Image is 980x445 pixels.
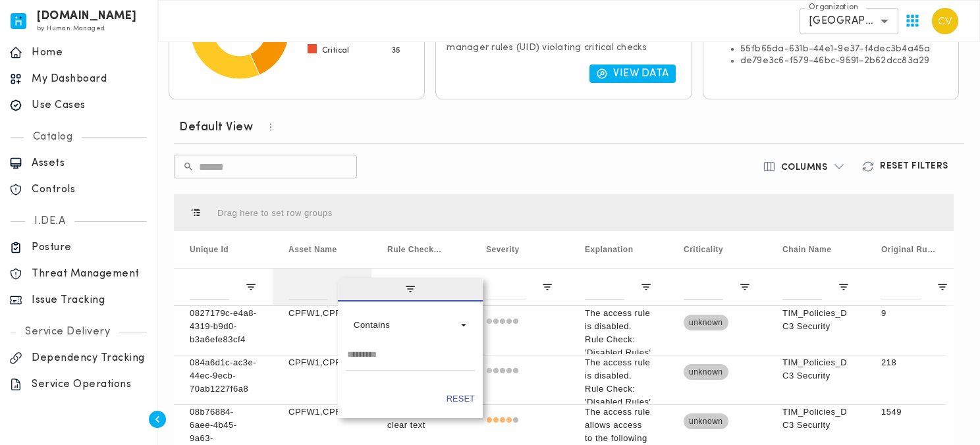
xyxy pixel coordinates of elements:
[684,307,728,338] span: unknown
[288,356,356,369] p: CPFW1,CPFW2
[25,215,74,228] p: I.DE.A
[32,183,148,196] p: Controls
[541,281,553,293] button: Open Filter Menu
[387,274,427,300] input: Rule Check Definition Name Filter Input
[881,307,948,320] p: 9
[684,406,728,436] span: unknown
[16,325,119,338] p: Service Delivery
[486,356,519,386] div: Informational
[782,274,822,300] input: Chain Name Filter Input
[32,72,148,86] p: My Dashboard
[740,55,948,67] li: de79e3c6-f579-46bc-9591-2b62dcc83a29
[217,208,333,218] span: Drag here to set row groups
[32,157,148,170] p: Assets
[684,245,723,254] span: Criticality
[937,281,948,293] button: Open Filter Menu
[354,320,458,330] div: Contains
[32,267,148,280] p: Threat Management
[338,278,483,301] span: filter
[190,307,257,346] p: 0827179c-e4a8-4319-b9d0-b3a6efe83cf4
[782,356,850,382] p: TIM_Policies_DC3 Security
[782,406,850,432] p: TIM_Policies_DC3 Security
[613,67,669,80] p: View Data
[927,3,964,39] button: User
[32,352,148,365] p: Dependency Tracking
[880,161,948,172] h6: Reset Filters
[288,307,356,320] p: CPFW1,CPFW2
[640,281,652,293] button: Open Filter Menu
[739,281,751,293] button: Open Filter Menu
[338,278,483,419] div: Column Menu
[32,294,148,307] p: Issue Tracking
[387,406,454,432] p: risky ports - clear text
[782,307,850,333] p: TIM_Policies_DC3 Security
[684,274,723,300] input: Criticality Filter Input
[288,274,328,300] input: Asset Name Filter Input
[32,378,148,391] p: Service Operations
[245,281,257,293] button: Open Filter Menu
[585,274,624,300] input: Explanation Filter Input
[346,315,475,336] div: Filtering operator
[932,8,958,34] img: Carter Velasquez
[24,130,82,144] p: Catalog
[11,13,26,29] img: invicta.io
[32,46,148,59] p: Home
[346,345,475,371] input: Filter Value
[740,43,948,55] li: 55fb65da-631b-44e1-9e37-f4dec3b4a45a
[190,274,229,300] input: Unique Id Filter Input
[486,406,519,436] div: High
[37,12,137,21] h6: [DOMAIN_NAME]
[684,357,728,387] span: unknown
[881,356,948,369] p: 218
[854,155,959,178] button: Reset Filters
[32,99,148,112] p: Use Cases
[32,241,148,254] p: Posture
[589,65,676,83] button: View Data
[217,208,333,218] div: Row Groups
[781,162,828,174] h6: Columns
[288,406,356,419] p: CPFW1,CPFW2
[800,8,898,34] div: [GEOGRAPHIC_DATA]
[585,245,634,254] span: Explanation
[881,245,937,254] span: Original Rule ID
[447,392,475,406] button: Reset
[392,45,401,56] span: 35
[486,245,520,254] span: Severity
[486,307,519,337] div: Informational
[37,25,105,32] span: by Human Managed
[190,245,229,254] span: Unique Id
[809,2,858,13] label: Organization
[387,245,443,254] span: Rule Check Definition Name
[190,356,257,396] p: 084a6d1c-ac3e-44ec-9ecb-70ab1227f6a8
[838,281,850,293] button: Open Filter Menu
[782,245,831,254] span: Chain Name
[755,155,854,178] button: Columns
[179,120,253,136] h6: Default View
[447,42,680,54] p: manager rules (UID) violating critical checks
[881,406,948,419] p: 1549
[322,45,350,56] span: Critical
[288,245,337,254] span: Asset Name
